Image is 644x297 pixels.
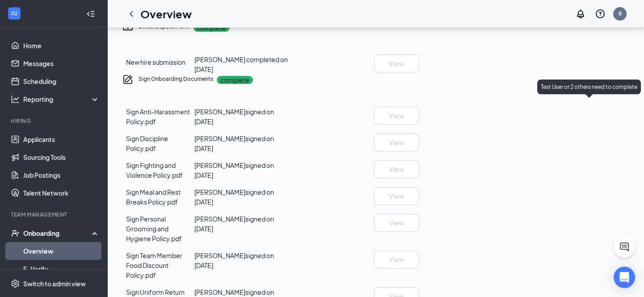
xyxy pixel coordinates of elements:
a: Applicants [23,130,100,148]
span: Sign Personal Grooming and Hygiene Policy.pdf [126,215,182,243]
button: View [374,187,419,205]
button: View [374,134,419,151]
svg: QuestionInfo [595,8,606,19]
button: View [374,251,419,268]
div: [PERSON_NAME] signed on [DATE] [194,251,290,270]
a: Overview [23,242,100,260]
div: Open Intercom Messenger [614,267,635,288]
span: Sign Fighting and Violence Policy.pdf [126,161,183,179]
div: [PERSON_NAME] signed on [DATE] [194,214,290,234]
button: View [374,160,419,178]
svg: ChatActive [619,242,630,252]
div: 8 [619,10,622,17]
a: E-Verify [23,260,100,278]
p: complete [217,76,253,84]
div: Onboarding [23,229,92,238]
div: [PERSON_NAME] signed on [DATE] [194,134,290,153]
p: Test User or 2 others need to complete [541,83,637,91]
a: Job Postings [23,166,100,184]
a: Talent Network [23,184,100,202]
span: Sign Discipline Policy.pdf [126,134,168,152]
button: ChatActive [614,236,635,258]
span: [PERSON_NAME] completed on [DATE] [194,55,288,73]
svg: Notifications [575,8,586,19]
h1: Overview [140,6,192,21]
p: complete [194,24,230,32]
svg: Analysis [11,95,20,104]
a: Sourcing Tools [23,148,100,166]
span: Sign Team Member Food Discount Policy.pdf [126,251,182,279]
div: [PERSON_NAME] signed on [DATE] [194,107,290,126]
button: View [374,107,419,125]
a: Messages [23,54,100,72]
div: Team Management [11,211,98,218]
span: Sign Meal and Rest Breaks Policy.pdf [126,188,181,206]
svg: UserCheck [11,229,20,238]
div: Reporting [23,95,100,104]
div: Switch to admin view [23,279,86,288]
a: Scheduling [23,72,100,90]
svg: Collapse [86,9,95,18]
div: [PERSON_NAME] signed on [DATE] [194,187,290,207]
button: View [374,54,419,72]
svg: WorkstreamLogo [10,9,19,18]
a: Home [23,37,100,54]
svg: ChevronLeft [126,8,137,19]
button: View [374,214,419,232]
svg: CompanyDocumentIcon [122,74,133,85]
div: [PERSON_NAME] signed on [DATE] [194,160,290,180]
div: Hiring [11,117,98,125]
h5: Sign Onboarding Documents [139,75,213,83]
svg: Settings [11,279,20,288]
span: New hire submission [126,58,185,66]
span: Sign Anti-Harassment Policy.pdf [126,108,190,125]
